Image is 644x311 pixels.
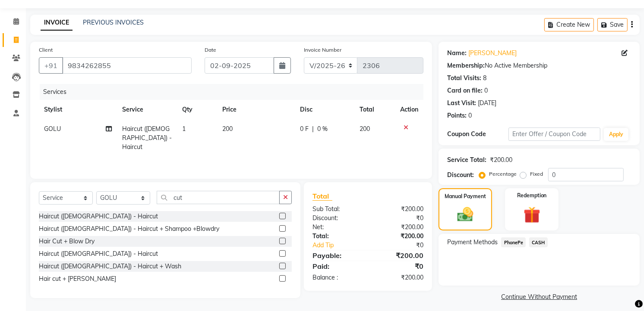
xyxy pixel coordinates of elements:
[122,125,172,151] span: Haircut ([DEMOGRAPHIC_DATA]) - Haircut
[368,273,430,282] div: ₹200.00
[83,19,144,26] a: PREVIOUS INVOICES
[62,57,192,74] input: Search by Name/Mobile/Email/Code
[447,49,467,58] div: Name:
[447,61,631,70] div: No Active Membership
[468,111,472,120] div: 0
[368,232,430,241] div: ₹200.00
[360,125,370,133] span: 200
[177,100,217,119] th: Qty
[222,125,233,133] span: 200
[39,249,158,258] div: Haircut ([DEMOGRAPHIC_DATA]) - Haircut
[306,232,368,241] div: Total:
[529,237,548,247] span: CASH
[39,46,53,54] label: Client
[379,241,430,250] div: ₹0
[368,214,430,223] div: ₹0
[447,74,481,83] div: Total Visits:
[304,46,341,54] label: Invoice Number
[508,128,600,141] input: Enter Offer / Coupon Code
[306,223,368,232] div: Net:
[447,99,476,108] div: Last Visit:
[447,155,486,165] div: Service Total:
[41,15,73,31] a: INVOICE
[447,238,498,247] span: Payment Methods
[317,124,328,134] span: 0 %
[368,205,430,214] div: ₹200.00
[117,100,177,119] th: Service
[205,46,216,54] label: Date
[306,261,368,271] div: Paid:
[395,100,423,119] th: Action
[468,49,517,58] a: [PERSON_NAME]
[182,125,186,133] span: 1
[306,205,368,214] div: Sub Total:
[157,191,280,204] input: Search or Scan
[217,100,295,119] th: Price
[447,130,508,139] div: Coupon Code
[484,86,488,95] div: 0
[39,212,158,221] div: Haircut ([DEMOGRAPHIC_DATA]) - Haircut
[604,128,628,141] button: Apply
[447,171,474,180] div: Discount:
[518,205,546,225] img: _gift.svg
[312,124,314,134] span: |
[39,274,116,283] div: Hair cut + [PERSON_NAME]
[39,237,95,246] div: Hair Cut + Blow Dry
[39,100,117,119] th: Stylist
[452,205,478,224] img: _cash.svg
[306,241,379,250] a: Add Tip
[313,192,332,201] span: Total
[295,100,354,119] th: Disc
[489,170,517,178] label: Percentage
[530,170,543,178] label: Fixed
[306,250,368,261] div: Payable:
[40,84,430,100] div: Services
[445,193,486,200] label: Manual Payment
[368,261,430,271] div: ₹0
[544,18,594,31] button: Create New
[597,18,628,31] button: Save
[354,100,395,119] th: Total
[447,111,467,120] div: Points:
[440,292,638,302] a: Continue Without Payment
[447,61,485,70] div: Membership:
[368,223,430,232] div: ₹200.00
[44,125,61,133] span: GOLU
[490,155,512,165] div: ₹200.00
[39,57,63,74] button: +91
[447,86,483,95] div: Card on file:
[300,124,309,134] span: 0 F
[39,262,181,271] div: Haircut ([DEMOGRAPHIC_DATA]) - Haircut + Wash
[517,192,547,199] label: Redemption
[39,224,219,233] div: Haircut ([DEMOGRAPHIC_DATA]) - Haircut + Shampoo +Blowdry
[483,74,486,83] div: 8
[368,250,430,261] div: ₹200.00
[306,273,368,282] div: Balance :
[501,237,526,247] span: PhonePe
[306,214,368,223] div: Discount:
[478,99,496,108] div: [DATE]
